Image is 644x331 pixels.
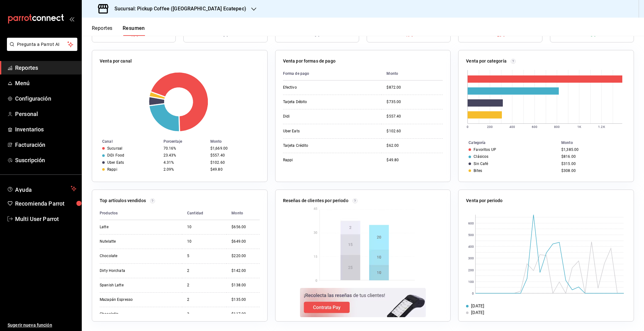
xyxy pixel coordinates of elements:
div: 3 [187,312,221,317]
button: Pregunta a Parrot AI [7,38,77,51]
div: $142.00 [231,268,259,273]
text: 200 [487,125,493,129]
p: Venta por categoría [466,58,507,64]
div: [DATE] [471,303,484,309]
div: Rappi [283,157,346,163]
div: Tarjeta Crédito [283,143,346,148]
div: $49.80 [386,157,443,163]
div: Latte [100,224,163,230]
span: Menú [15,79,76,87]
div: $117.00 [231,312,259,317]
div: $102.60 [386,129,443,134]
p: Venta por periodo [466,197,502,204]
div: Nutelatte [100,239,163,244]
th: Productos [100,207,182,220]
span: Reportes [15,63,76,72]
text: 800 [554,125,560,129]
div: 70.16% [164,146,205,151]
div: Sin Café [474,162,488,166]
div: Uber Eats [283,129,346,134]
div: Sucursal [107,146,122,151]
span: Ayuda [15,185,68,192]
div: navigation tabs [92,25,145,36]
th: Cantidad [182,207,226,220]
div: $220.00 [231,253,259,259]
span: Suscripción [15,156,76,164]
div: Chocolate [100,253,163,259]
div: 10 [187,239,221,244]
div: $102.60 [210,160,257,165]
div: 10 [187,224,221,230]
div: Clásicos [474,154,488,159]
div: Mazapán Espresso [100,297,163,302]
th: Forma de pago [283,67,382,80]
div: $138.00 [231,283,259,288]
p: Reseñas de clientes por periodo [283,197,348,204]
div: Tarjeta Débito [283,99,346,105]
p: Venta por formas de pago [283,58,336,64]
button: Reportes [92,25,113,36]
div: [DATE] [471,309,484,316]
div: $1,669.00 [210,146,257,151]
div: Bites [474,168,482,173]
div: $557.40 [386,114,443,119]
div: $816.00 [561,154,624,159]
p: Top artículos vendidos [100,197,146,204]
div: 5 [187,253,221,259]
div: Rappi [107,167,117,172]
div: Didi [283,114,346,119]
span: Personal [15,110,76,118]
div: 2 [187,297,221,302]
th: Canal [92,138,161,145]
div: $1,385.00 [561,147,624,152]
text: 400 [468,245,474,248]
button: Resumen [123,25,145,36]
div: 2.09% [164,167,205,172]
a: Pregunta a Parrot AI [4,46,77,52]
text: 200 [468,268,474,272]
text: 400 [509,125,515,129]
div: $135.00 [231,297,259,302]
text: 0 [472,292,474,295]
span: Multi User Parrot [15,215,76,223]
div: 2 [187,283,221,288]
div: 4.31% [164,160,205,165]
text: 600 [532,125,537,129]
span: Facturación [15,141,76,149]
span: Inventarios [15,125,76,134]
div: DiDi Food [107,153,124,157]
p: Venta por canal [100,58,132,64]
span: Sugerir nueva función [8,322,76,328]
th: Categoría [458,139,559,146]
th: Monto [208,138,267,145]
span: Pregunta a Parrot AI [17,41,68,48]
text: 600 [468,222,474,225]
div: $656.00 [231,224,259,230]
h3: Sucursal: Pickup Coffee ([GEOGRAPHIC_DATA] Ecatepec) [109,5,246,13]
th: Monto [381,67,443,80]
div: Uber Eats [107,160,124,165]
th: Monto [226,207,259,220]
th: Monto [559,139,634,146]
text: 100 [468,280,474,284]
div: 23.43% [164,153,205,157]
span: Configuración [15,94,76,103]
div: Dirty Horchata [100,268,163,273]
div: Chocolatin [100,312,163,317]
div: Efectivo [283,85,346,90]
div: $557.40 [210,153,257,157]
div: $649.00 [231,239,259,244]
div: $62.00 [386,143,443,148]
text: 300 [468,257,474,260]
div: $315.00 [561,162,624,166]
div: $872.00 [386,85,443,90]
div: Favoritos UP [474,147,496,152]
div: 2 [187,268,221,273]
text: 1K [577,125,581,129]
button: open_drawer_menu [69,16,74,21]
text: 0 [467,125,469,129]
div: Spanish Latte [100,283,163,288]
div: $308.00 [561,168,624,173]
th: Porcentaje [161,138,208,145]
text: 1.2K [598,125,605,129]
